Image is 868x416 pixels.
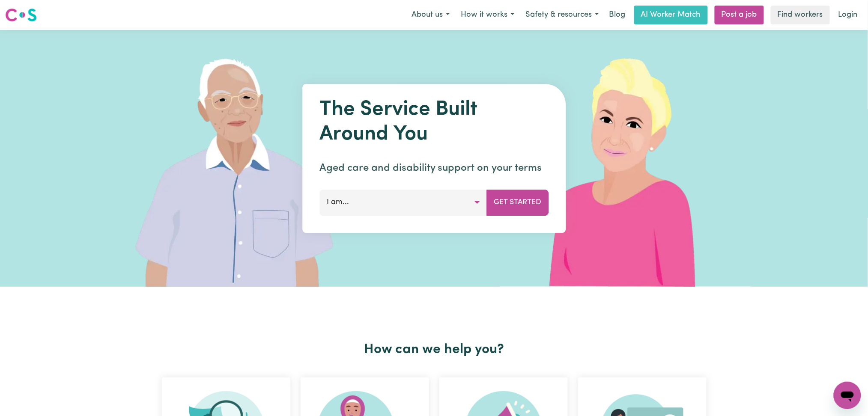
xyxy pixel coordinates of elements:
[319,160,549,176] p: Aged care and disability support on your terms
[771,6,830,24] a: Find workers
[5,7,37,23] img: Careseekers logo
[520,6,604,24] button: Safety & resources
[833,6,863,24] a: Login
[157,342,712,358] h2: How can we help you?
[5,5,37,25] a: Careseekers logo
[634,6,708,24] a: AI Worker Match
[715,6,764,24] a: Post a job
[486,190,549,215] button: Get Started
[319,98,549,147] h1: The Service Built Around You
[834,382,861,409] iframe: Button to launch messaging window
[604,6,631,24] a: Blog
[406,6,455,24] button: About us
[455,6,520,24] button: How it works
[319,190,487,215] button: I am...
